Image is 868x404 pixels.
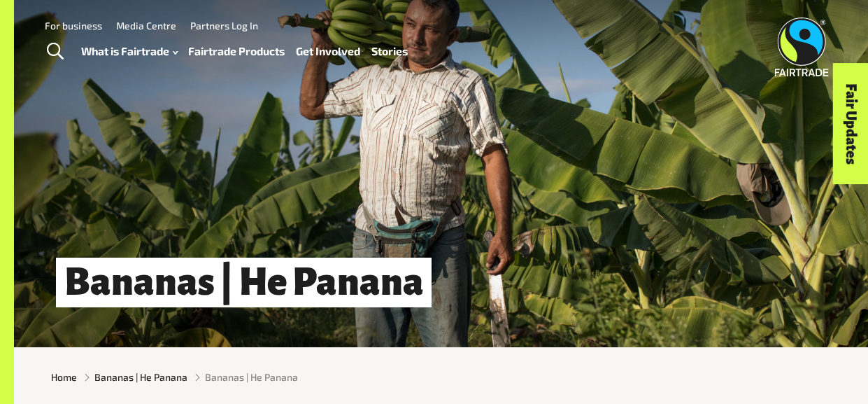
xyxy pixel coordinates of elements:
a: Stories [371,41,408,61]
a: Toggle Search [38,34,72,69]
a: Bananas | He Panana [94,370,187,384]
a: What is Fairtrade [81,41,178,61]
a: Home [51,370,77,384]
a: Partners Log In [190,20,258,32]
a: For business [45,20,102,32]
img: Fairtrade Australia New Zealand logo [775,18,829,76]
a: Get Involved [296,41,360,61]
h1: Bananas | He Panana [56,258,432,307]
a: Fairtrade Products [188,41,285,61]
a: Media Centre [116,20,176,32]
span: Bananas | He Panana [205,370,298,384]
